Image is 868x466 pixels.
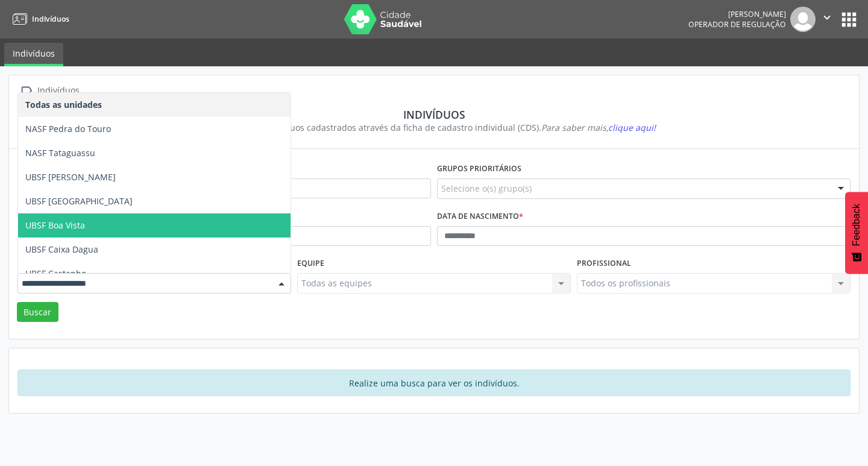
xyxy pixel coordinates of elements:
label: Equipe [297,254,324,273]
div: Indivíduos [35,82,81,99]
span: Selecione o(s) grupo(s) [441,182,532,195]
span: UBSF [GEOGRAPHIC_DATA] [25,195,133,207]
span: UBSF Caixa Dagua [25,244,98,255]
span: NASF Pedra do Touro [25,123,111,134]
label: Data de nascimento [437,207,523,226]
span: Indivíduos [32,14,69,24]
img: img [790,7,816,32]
i: Para saber mais, [541,122,656,133]
div: Indivíduos [26,108,842,121]
label: Profissional [577,254,631,273]
div: Visualize os indivíduos cadastrados através da ficha de cadastro individual (CDS). [26,121,842,134]
button: Feedback - Mostrar pesquisa [845,192,868,274]
button: apps [838,9,860,30]
span: NASF Tataguassu [25,147,95,159]
span: clique aqui! [608,122,656,133]
a: Indivíduos [8,9,69,29]
button:  [816,7,838,32]
span: Todas as unidades [25,99,102,110]
span: UBSF [PERSON_NAME] [25,171,116,183]
span: Feedback [851,204,862,246]
label: Grupos prioritários [437,160,521,178]
div: Realize uma busca para ver os indivíduos. [17,370,851,396]
span: UBSF Boa Vista [25,219,85,231]
button: Buscar [17,302,58,323]
i:  [17,82,35,99]
div: [PERSON_NAME] [688,9,786,19]
a: Indivíduos [4,43,63,66]
a:  Indivíduos [17,82,81,99]
span: UBSF Castanho [25,268,86,279]
span: Operador de regulação [688,19,786,30]
i:  [820,11,834,24]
